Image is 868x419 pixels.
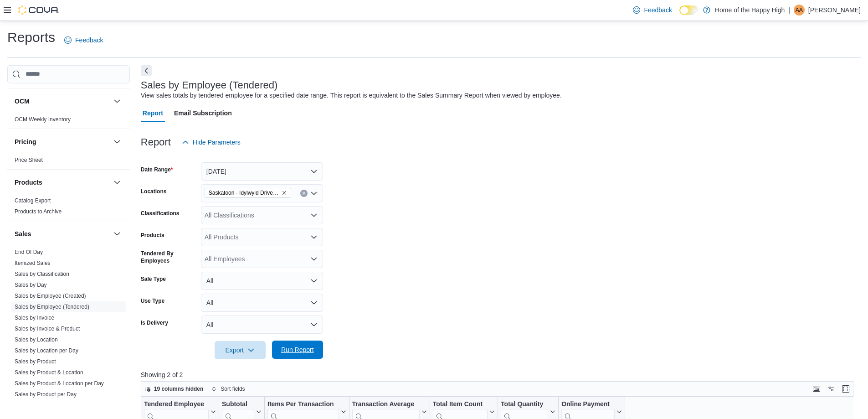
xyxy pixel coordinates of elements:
h3: Sales by Employee (Tendered) [141,80,278,91]
span: Price Sheet [15,156,43,164]
span: Sales by Location per Day [15,347,78,354]
button: Hide Parameters [178,133,244,151]
a: Itemized Sales [15,260,51,266]
button: Enter fullscreen [840,383,851,394]
span: Sales by Product & Location [15,369,83,376]
button: Open list of options [310,190,318,197]
a: Sales by Location per Day [15,347,78,354]
button: Sales [112,228,123,239]
a: Sales by Invoice [15,315,54,321]
p: [PERSON_NAME] [808,5,861,16]
button: All [201,272,323,290]
a: OCM Weekly Inventory [15,116,71,123]
span: Sales by Product [15,358,56,365]
button: OCM [112,96,123,107]
button: Sales [15,229,110,238]
span: Hide Parameters [193,138,241,147]
a: Sales by Employee (Created) [15,293,86,299]
a: End Of Day [15,249,43,255]
span: Products to Archive [15,208,62,215]
button: Next [141,65,152,76]
label: Classifications [141,210,180,217]
button: Display options [826,383,837,394]
div: Total Item Count [432,400,487,409]
button: Keyboard shortcuts [811,383,822,394]
p: | [788,5,790,16]
span: Sort fields [221,385,245,393]
span: Feedback [644,5,672,15]
button: Open list of options [310,255,318,263]
span: Sales by Location [15,336,58,343]
button: Run Report [272,341,323,359]
div: View sales totals by tendered employee for a specified date range. This report is equivalent to t... [141,91,562,100]
a: Sales by Location [15,336,58,343]
a: Sales by Invoice & Product [15,326,80,332]
span: Dark Mode [679,15,680,16]
a: Sales by Classification [15,271,69,277]
img: Cova [18,5,59,15]
button: Open list of options [310,233,318,241]
label: Products [141,232,164,239]
span: Saskatoon - Idylwyld Drive - Fire & Flower [205,188,291,198]
div: Total Quantity [501,400,548,409]
div: Tendered Employee [144,400,209,409]
div: Items Per Transaction [267,400,339,409]
label: Is Delivery [141,319,168,326]
span: AA [796,5,803,16]
button: All [201,294,323,312]
span: Sales by Invoice & Product [15,325,80,332]
div: OCM [7,114,130,129]
span: Sales by Employee (Created) [15,292,86,300]
div: Online Payment [561,400,615,409]
button: Open list of options [310,212,318,219]
label: Use Type [141,297,164,305]
span: Export [220,341,260,359]
h3: Report [141,137,171,148]
button: All [201,316,323,334]
span: Run Report [281,345,314,354]
a: Sales by Product per Day [15,391,77,398]
span: Sales by Classification [15,270,69,278]
span: Sales by Product per Day [15,391,77,398]
button: Remove Saskatoon - Idylwyld Drive - Fire & Flower from selection in this group [282,190,287,196]
a: Feedback [629,1,675,19]
button: Products [112,177,123,188]
p: Showing 2 of 2 [141,370,861,379]
button: Pricing [112,136,123,147]
div: Arvinthan Anandan [794,5,805,16]
div: Pricing [7,155,130,169]
button: 19 columns hidden [141,383,207,394]
span: OCM Weekly Inventory [15,116,71,123]
h1: Reports [7,28,55,47]
h3: OCM [15,97,30,106]
a: Sales by Day [15,282,47,288]
button: Products [15,178,110,187]
a: Sales by Product [15,358,56,365]
span: Catalog Export [15,197,51,204]
span: Saskatoon - Idylwyld Drive - Fire & Flower [209,188,280,197]
div: Sales [7,247,130,403]
button: Clear input [300,190,308,197]
span: Sales by Product & Location per Day [15,380,104,387]
button: OCM [15,97,110,106]
h3: Pricing [15,137,36,146]
label: Locations [141,188,167,195]
label: Tendered By Employees [141,250,197,264]
a: Feedback [61,31,107,49]
a: Products to Archive [15,208,62,215]
span: Sales by Employee (Tendered) [15,303,89,310]
h3: Products [15,178,42,187]
div: Transaction Average [352,400,419,409]
span: End Of Day [15,248,43,256]
a: Price Sheet [15,157,43,163]
span: Feedback [75,36,103,45]
div: Subtotal [222,400,254,409]
input: Dark Mode [679,5,699,15]
div: Products [7,195,130,221]
label: Date Range [141,166,173,173]
p: Home of the Happy High [715,5,785,16]
button: [DATE] [201,162,323,181]
button: Sort fields [208,383,248,394]
h3: Sales [15,229,31,238]
button: Export [215,341,266,359]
